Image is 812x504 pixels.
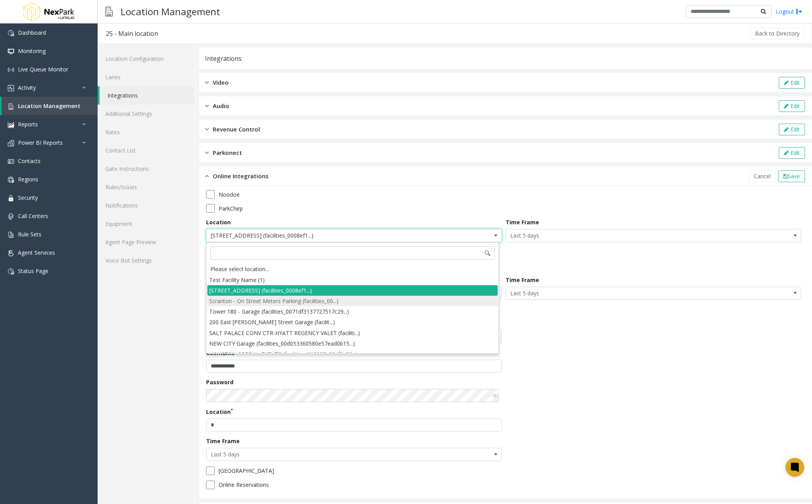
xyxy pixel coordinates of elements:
img: 'icon' [8,268,14,275]
span: Power BI Reports [18,139,63,146]
img: pageIcon [105,2,113,21]
button: Edit [779,124,805,135]
a: Agent Page Preview [98,233,195,251]
span: Online Integrations [213,172,269,181]
img: opened [205,172,209,181]
li: Test Facility Name (1) [207,275,498,285]
button: Edit [779,100,805,112]
span: Last 5 days [506,229,742,242]
button: Back to Directory [750,28,805,39]
a: Equipment [98,215,195,233]
img: 'icon' [8,85,14,91]
li: Scranton - On Street Meters Parking (facilities_00...) [207,296,498,306]
div: 25 - Main location [106,28,158,39]
img: 'icon' [8,122,14,128]
span: Video [213,78,229,87]
img: 'icon' [8,232,14,238]
button: Edit [779,147,805,159]
img: 'icon' [8,158,14,165]
a: Contact List [98,141,195,160]
img: closed [205,101,209,110]
span: Location Management [18,102,80,110]
label: Time Frame [206,437,240,445]
img: 'icon' [8,30,14,36]
span: Status Page [18,267,48,275]
li: 200 East [PERSON_NAME] Street Garage (facilit...) [207,317,498,327]
span: Revenue Control [213,125,260,134]
span: Parkonect [213,148,242,157]
span: Cancel [754,172,771,180]
button: Cancel [749,170,776,182]
a: Rules/Issues [98,178,195,196]
li: Tower 180 - Garage (facilities_0071df3137727517c29...) [207,306,498,317]
label: ParkChirp [219,204,243,213]
a: Notifications [98,196,195,215]
img: 'icon' [8,177,14,183]
img: closed [205,148,209,157]
span: Rule Sets [18,231,41,238]
img: 'icon' [8,213,14,220]
div: Please select location... [207,264,498,275]
img: closed [205,78,209,87]
span: Activity [18,84,36,91]
label: Location [206,218,231,226]
span: Dashboard [18,29,46,36]
img: closed [205,125,209,134]
h3: Location Management [117,2,224,21]
img: 'icon' [8,103,14,110]
li: [STREET_ADDRESS] (facilities_0008ef1...) [207,285,498,296]
img: 'icon' [8,250,14,256]
label: Time Frame [506,218,539,226]
a: Voice Bot Settings [98,251,195,270]
div: Integrations [205,53,242,64]
img: 'icon' [8,140,14,146]
img: 'icon' [8,195,14,201]
a: Additional Settings [98,105,195,123]
span: Last 5 days [207,448,442,461]
a: Location Configuration [98,50,195,68]
span: Reports [18,121,38,128]
li: HOUSTON SPECIAL EVENTS (facilities_013025c984f9c82...) [207,349,498,359]
li: SALT PALACE CONV CTR-HYATT REGENCY VALET (faciliti...) [207,328,498,338]
label: [GEOGRAPHIC_DATA] [219,467,274,475]
a: Location Management [2,97,98,115]
img: logout [796,7,802,16]
button: Save [778,170,805,182]
label: Online Reservations [219,481,269,489]
span: Contacts [18,157,41,165]
span: Audio [213,101,229,110]
a: Integrations [100,86,195,105]
label: Noodoe [219,190,240,199]
li: NEW CITY Garage (facilities_00d053360580e57ead0b15...) [207,338,498,349]
button: Edit [779,77,805,89]
a: Logout [776,7,802,16]
span: Last 5 days [506,287,742,300]
span: [STREET_ADDRESS] (facilities_0008ef1...) [207,229,442,242]
span: Monitoring [18,47,46,55]
img: 'icon' [8,48,14,55]
a: Lanes [98,68,195,86]
a: Gate Instructions [98,160,195,178]
label: Location [206,408,233,416]
span: Call Centers [18,212,48,220]
span: Live Queue Monitor [18,66,68,73]
span: Regions [18,176,38,183]
a: Rates [98,123,195,141]
span: Save [788,172,800,180]
span: Agent Services [18,249,55,256]
span: Security [18,194,38,201]
label: Time Frame [506,276,539,284]
img: 'icon' [8,67,14,73]
label: Password [206,378,233,386]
